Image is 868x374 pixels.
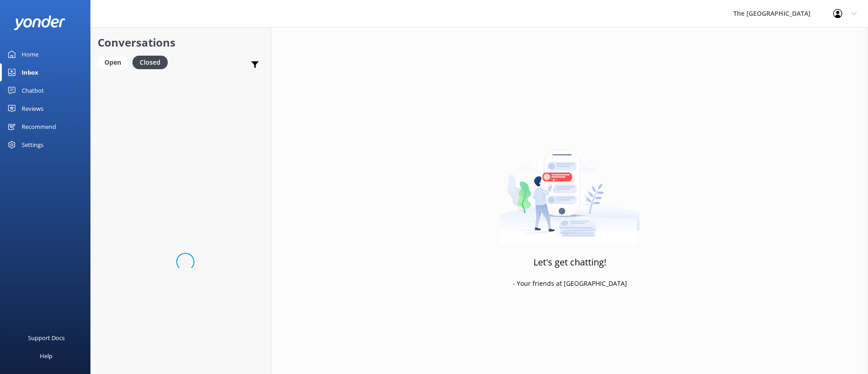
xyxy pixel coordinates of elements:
div: Open [98,56,128,69]
h3: Let's get chatting! [533,255,606,270]
a: Open [98,57,132,67]
div: Recommend [22,118,56,136]
h2: Conversations [98,34,264,51]
div: Support Docs [28,329,65,347]
div: Settings [22,136,43,154]
p: - Your friends at [GEOGRAPHIC_DATA] [513,279,627,289]
img: yonder-white-logo.png [14,15,66,30]
img: artwork of a man stealing a conversation from at giant smartphone [500,131,640,244]
div: Reviews [22,99,43,118]
div: Inbox [22,63,38,81]
div: Chatbot [22,81,44,99]
a: Closed [132,57,172,67]
div: Home [22,45,38,63]
div: Help [40,347,52,365]
div: Closed [132,56,168,69]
